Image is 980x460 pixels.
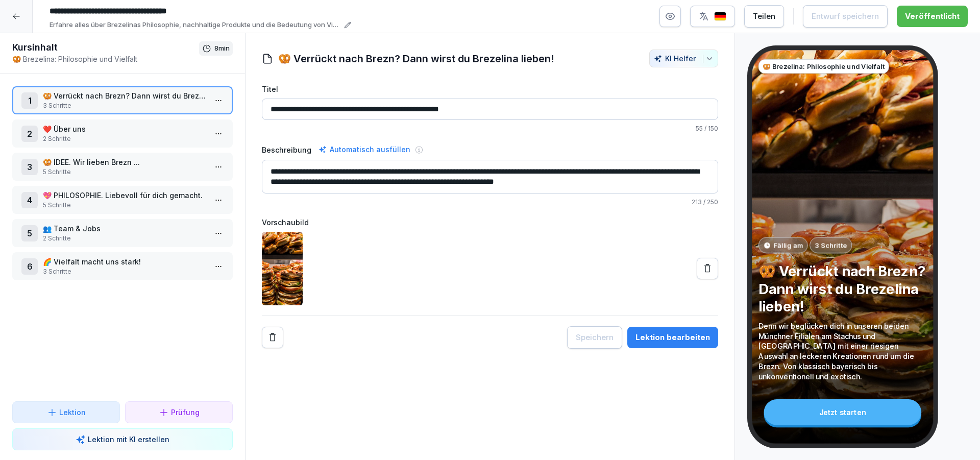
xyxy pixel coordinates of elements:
[815,240,847,250] p: 3 Schritte
[12,54,199,64] p: 🥨 Brezelina: Philosophie und Vielfalt
[764,399,922,425] div: Jetzt starten
[43,267,206,276] p: 3 Schritte
[262,232,303,305] img: p5sxfwglv8kq0db8t9omnz41.png
[262,198,718,207] p: / 250
[43,134,206,143] p: 2 Schritte
[21,192,38,208] div: 4
[758,262,927,315] p: 🥨 Verrückt nach Brezn? Dann wirst du Brezelina lieben!
[12,153,233,181] div: 3🥨 IDEE. Wir lieben Brezn ...5 Schritte
[43,256,206,267] p: 🌈 Vielfalt macht uns stark!
[12,119,233,148] div: 2❤️ Über uns2 Schritte
[43,90,206,101] p: 🥨 Verrückt nach Brezn? Dann wirst du Brezelina lieben!
[214,43,230,54] p: 8 min
[59,407,86,418] p: Lektion
[43,101,206,110] p: 3 Schritte
[12,186,233,214] div: 4💖 PHILOSOPHIE. Liebevoll für dich gemacht.5 Schritte
[88,434,169,445] p: Lektion mit KI erstellen
[262,217,718,228] label: Vorschaubild
[262,144,311,155] label: Beschreibung
[774,240,803,250] p: Fällig am
[21,258,38,275] div: 6
[12,41,199,54] h1: Kursinhalt
[278,51,554,66] h1: 🥨 Verrückt nach Brezn? Dann wirst du Brezelina lieben!
[43,157,206,167] p: 🥨 IDEE. Wir lieben Brezn ...
[21,126,38,142] div: 2
[50,20,341,30] p: Erfahre alles über Brezelinas Philosophie, nachhaltige Produkte und die Bedeutung von Vielfalt im...
[696,125,703,132] span: 55
[567,326,622,349] button: Speichern
[21,225,38,241] div: 5
[43,124,206,134] p: ❤️ Über uns
[21,159,38,175] div: 3
[12,252,233,280] div: 6🌈 Vielfalt macht uns stark!3 Schritte
[763,62,885,71] p: 🥨 Brezelina: Philosophie und Vielfalt
[262,124,718,133] p: / 150
[714,12,726,21] img: de.svg
[576,332,614,343] div: Speichern
[758,321,927,381] p: Denn wir beglücken dich in unseren beiden Münchner Filialen am Stachus und [GEOGRAPHIC_DATA] mit ...
[905,11,960,22] div: Veröffentlicht
[43,167,206,177] p: 5 Schritte
[125,401,233,423] button: Prüfung
[753,11,775,22] div: Teilen
[12,219,233,247] div: 5👥 Team & Jobs2 Schritte
[12,401,120,423] button: Lektion
[803,5,888,28] button: Entwurf speichern
[692,198,702,206] span: 213
[316,143,412,156] div: Automatisch ausfüllen
[12,428,233,450] button: Lektion mit KI erstellen
[171,407,200,418] p: Prüfung
[897,6,968,27] button: Veröffentlicht
[262,327,283,348] button: Remove
[744,5,784,28] button: Teilen
[43,223,206,234] p: 👥 Team & Jobs
[262,84,718,94] label: Titel
[43,190,206,201] p: 💖 PHILOSOPHIE. Liebevoll für dich gemacht.
[43,234,206,243] p: 2 Schritte
[812,11,879,22] div: Entwurf speichern
[12,86,233,114] div: 1🥨 Verrückt nach Brezn? Dann wirst du Brezelina lieben!3 Schritte
[21,92,38,109] div: 1
[654,54,714,63] div: KI Helfer
[43,201,206,210] p: 5 Schritte
[627,327,718,348] button: Lektion bearbeiten
[635,332,710,343] div: Lektion bearbeiten
[649,50,718,67] button: KI Helfer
